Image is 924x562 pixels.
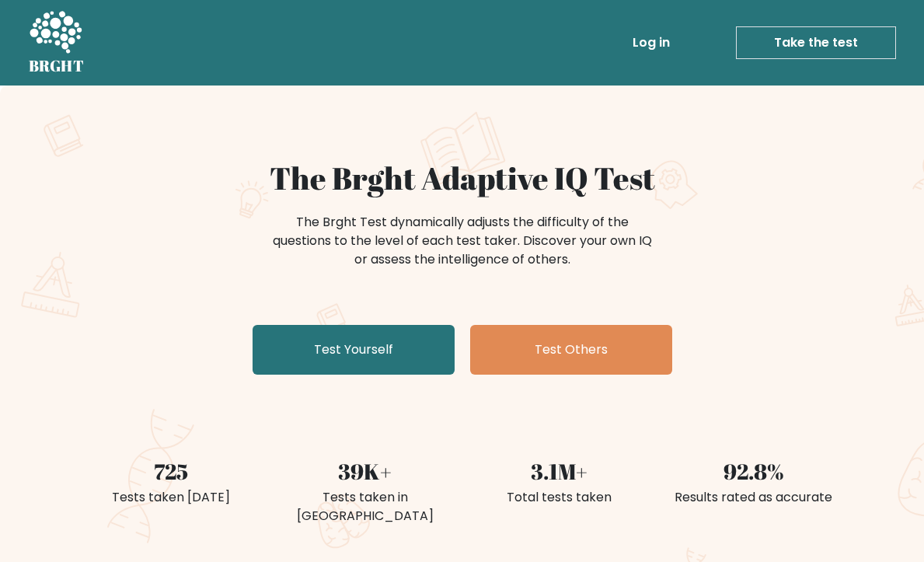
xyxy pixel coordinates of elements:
div: 39K+ [277,456,453,488]
div: Tests taken in [GEOGRAPHIC_DATA] [277,488,453,525]
a: Log in [626,27,676,58]
h5: BRGHT [29,57,85,75]
div: 725 [83,456,259,488]
div: Results rated as accurate [666,488,842,507]
a: BRGHT [29,6,85,79]
div: 92.8% [666,456,842,488]
div: The Brght Test dynamically adjusts the difficulty of the questions to the level of each test take... [268,213,657,269]
div: Tests taken [DATE] [83,488,259,507]
a: Test Others [470,325,672,375]
div: 3.1M+ [472,456,647,488]
h1: The Brght Adaptive IQ Test [83,160,842,197]
div: Total tests taken [472,488,647,507]
a: Test Yourself [253,325,455,375]
a: Take the test [736,26,896,59]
